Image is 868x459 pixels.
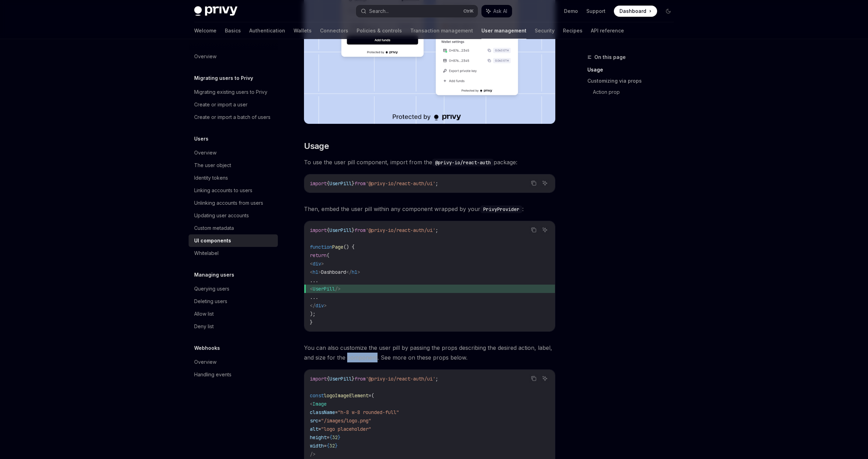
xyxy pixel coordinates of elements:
a: Whitelabel [189,247,278,259]
div: Migrating existing users to Privy [194,88,267,96]
a: The user object [189,159,278,172]
span: "h-8 w-8 rounded-full" [338,409,399,415]
a: Dashboard [614,6,657,17]
a: Transaction management [410,22,473,39]
a: Policies & controls [357,22,402,39]
button: Search...CtrlK [356,5,478,17]
span: } [310,319,313,325]
span: Usage [304,141,329,152]
a: Basics [225,22,241,39]
span: > [357,269,360,275]
a: Welcome [194,22,216,39]
span: On this page [594,53,626,61]
h5: Users [194,135,208,143]
span: 32 [329,443,335,449]
div: The user object [194,161,231,170]
span: "logo placeholder" [321,426,371,432]
span: } [352,180,355,187]
button: Copy the contents from the code block [529,225,538,234]
span: { [327,227,329,233]
span: > [321,261,324,267]
span: '@privy-io/react-auth/ui' [366,180,435,187]
a: Recipes [563,22,583,39]
button: Toggle dark mode [663,6,674,17]
a: Linking accounts to users [189,184,278,197]
div: Overview [194,52,216,61]
span: ; [435,227,438,233]
span: UserPill [313,286,335,292]
a: Deny list [189,320,278,333]
a: UI components [189,234,278,247]
span: > [318,269,321,275]
span: from [355,227,366,233]
span: from [355,180,366,187]
span: Ask AI [493,8,507,15]
span: Page [332,244,343,250]
a: Overview [189,50,278,63]
span: const [310,392,324,399]
a: Support [586,8,606,15]
span: = [324,443,327,449]
span: h1 [352,269,357,275]
div: Updating user accounts [194,211,249,220]
a: Action prop [593,86,679,98]
span: < [310,269,313,275]
span: To use the user pill component, import from the package: [304,157,555,167]
span: Ctrl K [463,8,474,14]
code: @privy-io/react-auth [432,159,494,166]
span: = [368,392,371,399]
div: Search... [369,7,389,15]
span: ; [435,376,438,382]
span: = [335,409,338,415]
a: Usage [587,64,679,75]
span: Then, embed the user pill within any component wrapped by your : [304,204,555,214]
span: { [327,443,329,449]
div: Linking accounts to users [194,186,252,195]
button: Copy the contents from the code block [529,179,538,188]
span: = [318,417,321,424]
span: width [310,443,324,449]
span: { [327,180,329,187]
span: function [310,244,332,250]
span: UserPill [329,180,352,187]
span: UserPill [329,376,352,382]
a: Customizing via props [587,75,679,86]
span: </ [346,269,352,275]
div: Unlinking accounts from users [194,199,263,207]
span: '@privy-io/react-auth/ui' [366,376,435,382]
span: src [310,417,318,424]
span: { [327,376,329,382]
div: Deleting users [194,297,227,306]
span: Dashboard [619,8,646,15]
span: className [310,409,335,415]
div: Custom metadata [194,224,234,232]
span: = [318,426,321,432]
a: Connectors [320,22,348,39]
div: Whitelabel [194,249,219,257]
span: /> [310,451,315,457]
span: = [327,434,329,441]
a: Demo [564,8,578,15]
a: Wallets [294,22,312,39]
span: } [352,376,355,382]
span: 32 [332,434,338,441]
span: You can also customize the user pill by passing the props describing the desired action, label, a... [304,343,555,362]
code: PrivyProvider [480,205,522,213]
a: Authentication [249,22,285,39]
button: Ask AI [481,5,512,17]
span: () { [343,244,355,250]
span: < [310,261,313,267]
a: Identity tokens [189,172,278,184]
span: div [315,302,324,309]
a: Updating user accounts [189,209,278,222]
button: Ask AI [540,179,549,188]
span: import [310,376,327,382]
span: ... [310,294,318,300]
a: Overview [189,146,278,159]
button: Ask AI [540,374,549,383]
span: ); [310,311,315,317]
a: Unlinking accounts from users [189,197,278,209]
div: UI components [194,236,231,245]
a: API reference [591,22,624,39]
span: import [310,227,327,233]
